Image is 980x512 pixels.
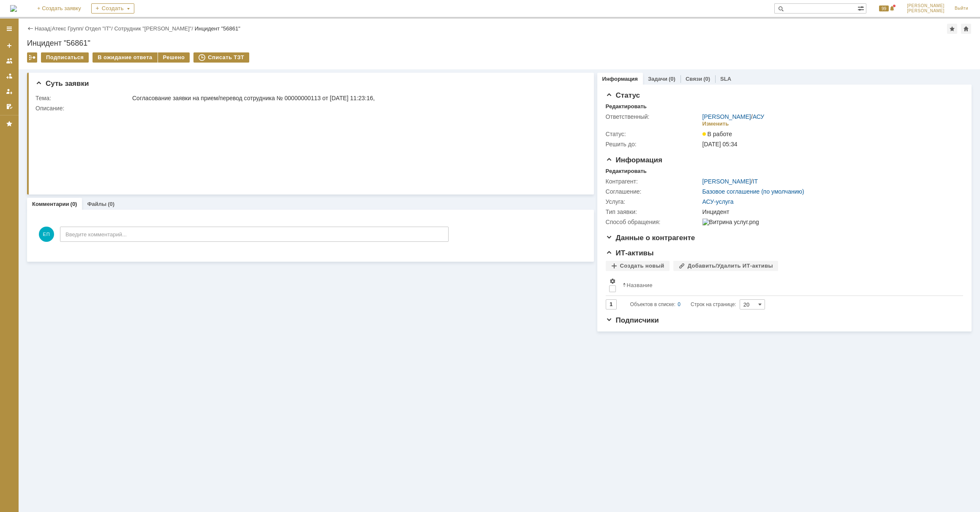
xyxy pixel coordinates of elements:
span: Настройки [609,278,616,285]
span: [PERSON_NAME] [907,3,945,8]
i: Строк на странице: [630,299,736,309]
div: Изменить [702,120,729,127]
img: logo [10,5,17,12]
span: Суть заявки [35,79,89,88]
span: ИТ-активы [606,249,654,257]
div: Решить до: [606,141,701,148]
a: [PERSON_NAME] [702,113,751,120]
img: Витрина услуг.png [702,219,759,225]
a: Атекс Групп [52,25,82,32]
div: Тема: [35,95,131,101]
span: [PERSON_NAME] [907,8,945,14]
div: Контрагент: [606,178,701,185]
a: IT [753,178,758,185]
div: / [85,25,114,32]
span: Статус [606,91,640,99]
a: Файлы [87,201,106,207]
div: Согласование заявки на прием/перевод сотрудника № 00000000113 от [DATE] 11:23:16, [132,95,580,101]
div: / [702,113,765,120]
span: В работе [702,131,732,137]
div: Тип заявки: [606,208,701,215]
div: Способ обращения: [606,219,701,225]
span: ЕП [39,227,54,242]
a: Создать заявку [3,39,16,52]
div: | [50,25,52,31]
div: / [702,178,758,185]
a: Задачи [648,76,667,82]
a: Информация [602,76,638,82]
a: Сотрудник "[PERSON_NAME]" [114,25,191,32]
a: Базовое соглашение (по умолчанию) [702,188,804,195]
a: Отдел "IT" [85,25,111,32]
div: Сделать домашней страницей [961,24,971,34]
span: Подписчики [606,316,659,324]
div: / [114,25,194,32]
a: SLA [720,76,731,82]
span: Данные о контрагенте [606,234,695,242]
th: Название [619,274,956,296]
div: Инцидент "56861" [195,25,240,32]
div: Название [627,282,653,288]
div: Инцидент "56861" [27,39,972,47]
div: Ответственный: [606,113,701,120]
a: АСУ-услуга [702,198,734,205]
div: Добавить в избранное [947,24,957,34]
div: (0) [108,201,114,207]
div: (0) [703,76,710,82]
span: Расширенный поиск [857,4,866,12]
span: Информация [606,156,662,164]
div: (0) [669,76,675,82]
div: Соглашение: [606,188,701,195]
div: 0 [678,299,681,309]
a: АСУ [753,113,765,120]
div: Редактировать [606,168,647,175]
a: Мои согласования [3,100,16,113]
div: Работа с массовостью [27,52,37,63]
span: [DATE] 05:34 [702,141,738,148]
a: Мои заявки [3,85,16,98]
a: Комментарии [32,201,69,207]
a: Заявки в моей ответственности [3,69,16,83]
a: Связи [686,76,702,82]
div: Описание: [35,105,582,112]
div: Создать [91,3,134,14]
div: Инцидент [702,208,958,215]
div: Статус: [606,131,701,137]
div: Редактировать [606,103,647,110]
a: Заявки на командах [3,54,16,68]
a: Назад [35,25,50,32]
div: Услуга: [606,198,701,205]
span: 99 [879,5,889,11]
div: / [52,25,85,32]
div: (0) [71,201,77,207]
a: Перейти на домашнюю страницу [10,5,17,12]
a: [PERSON_NAME] [702,178,751,185]
span: Объектов в списке: [630,301,675,307]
